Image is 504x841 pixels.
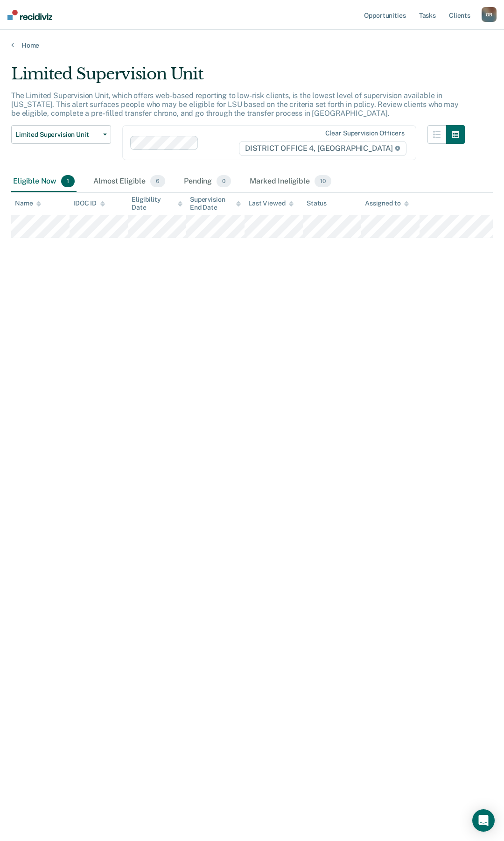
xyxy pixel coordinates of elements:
div: Supervision End Date [190,196,241,212]
div: Limited Supervision Unit [11,64,465,91]
span: 10 [315,175,331,187]
span: Limited Supervision Unit [15,131,99,139]
div: Pending0 [182,171,233,192]
div: Almost Eligible6 [91,171,167,192]
button: OB [482,7,497,22]
div: Clear supervision officers [325,129,405,137]
div: Eligibility Date [132,196,182,212]
img: Recidiviz [7,10,52,20]
span: 1 [61,175,75,187]
div: Assigned to [365,199,409,207]
div: Eligible Now1 [11,171,77,192]
span: 6 [150,175,165,187]
div: Open Intercom Messenger [472,809,495,832]
span: 0 [217,175,231,187]
div: Name [15,199,41,207]
div: Status [307,199,327,207]
div: IDOC ID [73,199,105,207]
a: Home [11,41,493,49]
span: DISTRICT OFFICE 4, [GEOGRAPHIC_DATA] [239,141,406,156]
div: Marked Ineligible10 [248,171,333,192]
p: The Limited Supervision Unit, which offers web-based reporting to low-risk clients, is the lowest... [11,91,459,118]
div: Last Viewed [248,199,294,207]
button: Limited Supervision Unit [11,125,111,144]
div: O B [482,7,497,22]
